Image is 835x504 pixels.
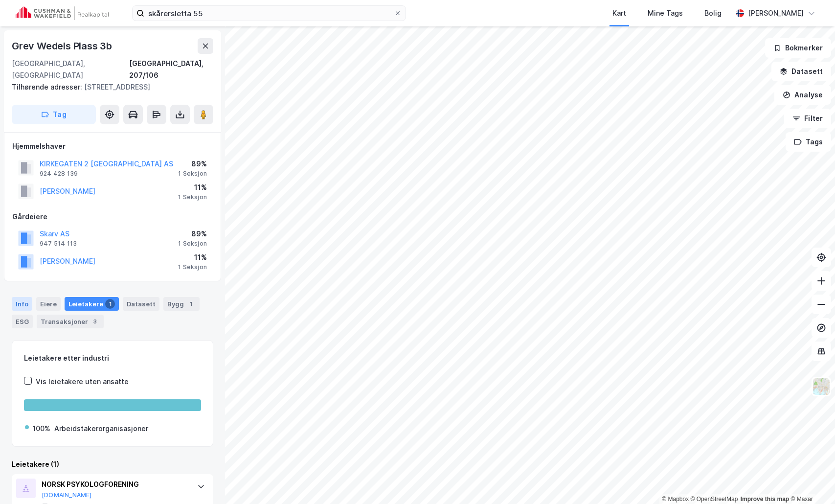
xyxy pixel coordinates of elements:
button: Tag [12,105,96,124]
div: 1 [186,299,196,309]
div: Info [12,297,32,311]
div: Leietakere etter industri [24,352,201,364]
div: Arbeidstakerorganisasjoner [54,423,148,435]
div: NORSK PSYKOLOGFORENING [42,479,187,490]
div: Kart [612,7,626,19]
button: [DOMAIN_NAME] [42,491,92,499]
input: Søk på adresse, matrikkel, gårdeiere, leietakere eller personer [144,6,394,21]
button: Filter [784,109,831,128]
button: Analyse [774,85,831,105]
div: 100% [33,423,50,435]
div: Grev Wedels Plass 3b [12,38,114,54]
a: Mapbox [662,496,689,503]
div: Bolig [704,7,722,19]
div: [GEOGRAPHIC_DATA], 207/106 [129,58,213,81]
div: Leietakere [65,297,119,311]
div: 11% [178,182,207,193]
button: Tags [786,132,831,152]
div: Kontrollprogram for chat [786,457,835,504]
div: 924 428 139 [40,170,78,178]
div: Transaksjoner [37,315,104,328]
div: 1 [105,299,115,309]
a: Improve this map [741,496,789,503]
button: Bokmerker [765,38,831,58]
div: 89% [178,158,207,170]
div: [STREET_ADDRESS] [12,81,205,93]
div: 1 Seksjon [178,240,207,248]
div: Bygg [163,297,200,311]
div: [PERSON_NAME] [748,7,804,19]
div: 89% [178,228,207,240]
div: Datasett [123,297,159,311]
iframe: Chat Widget [786,457,835,504]
div: Hjemmelshaver [12,140,213,152]
div: 1 Seksjon [178,263,207,271]
div: Eiere [36,297,61,311]
div: Mine Tags [648,7,683,19]
span: Tilhørende adresser: [12,83,84,91]
div: 3 [90,317,100,326]
img: cushman-wakefield-realkapital-logo.202ea83816669bd177139c58696a8fa1.svg [16,6,109,20]
div: Gårdeiere [12,211,213,223]
div: Leietakere (1) [12,458,213,470]
img: Z [812,377,831,396]
div: 1 Seksjon [178,170,207,178]
div: ESG [12,315,33,328]
a: OpenStreetMap [691,496,738,503]
div: Vis leietakere uten ansatte [36,376,129,388]
div: 947 514 113 [40,240,77,248]
div: 1 Seksjon [178,193,207,201]
div: [GEOGRAPHIC_DATA], [GEOGRAPHIC_DATA] [12,58,129,81]
div: 11% [178,252,207,263]
button: Datasett [771,62,831,81]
